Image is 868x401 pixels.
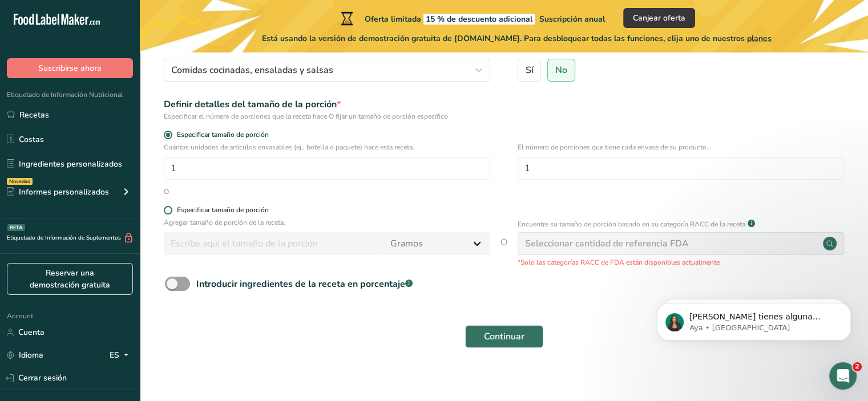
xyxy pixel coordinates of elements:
div: Oferta limitada [338,11,605,25]
div: Introducir ingredientes de la receta en porcentaje [196,277,413,291]
button: Continuar [465,325,543,348]
p: El número de porciones que tiene cada envase de su producto. [518,142,844,152]
div: Informes personalizados [7,186,109,198]
div: Especificar tamaño de porción [177,206,269,214]
div: Seleccionar cantidad de referencia FDA [525,237,689,250]
iframe: Intercom live chat [829,362,857,390]
button: Canjear oferta [623,8,695,28]
button: Suscribirse ahora [7,58,133,78]
span: Suscribirse ahora [38,62,102,74]
span: 15 % de descuento adicional [423,14,535,25]
button: Comidas cocinadas, ensaladas y salsas [164,59,490,82]
span: planes [747,33,772,44]
iframe: Intercom notifications mensaje [640,279,868,359]
div: ES [110,349,133,362]
div: BETA [7,224,25,231]
span: No [555,64,567,76]
span: 2 [853,362,862,371]
span: Suscripción anual [539,14,605,25]
span: Continuar [484,330,524,343]
div: Especificar el número de porciones que la receta hace O fijar un tamaño de porción específico [164,111,490,121]
div: Definir detalles del tamaño de la porción [164,98,490,111]
p: *Solo las categorías RACC de FDA están disponibles actualmente [518,257,844,268]
span: Canjear oferta [633,12,685,24]
span: O [500,236,507,268]
p: Encuentre su tamaño de porción basado en su categoría RACC de la receta [518,219,745,229]
span: Está usando la versión de demostración gratuita de [DOMAIN_NAME]. Para desbloquear todas las func... [262,33,772,44]
p: Agregar tamaño de porción de la receta. [164,217,490,228]
div: Novedad [7,178,33,185]
span: Especificar tamaño de porción [172,131,269,139]
input: Escribe aquí el tamaño de la porción [164,232,383,255]
span: Sí [526,64,534,76]
a: Idioma [7,345,43,365]
span: Comidas cocinadas, ensaladas y salsas [171,63,333,77]
p: Cuántas unidades de artículos envasables (ej., botella o paquete) hace esta receta. [164,142,490,152]
div: O [164,187,169,197]
a: Reservar una demostración gratuita [7,263,133,295]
